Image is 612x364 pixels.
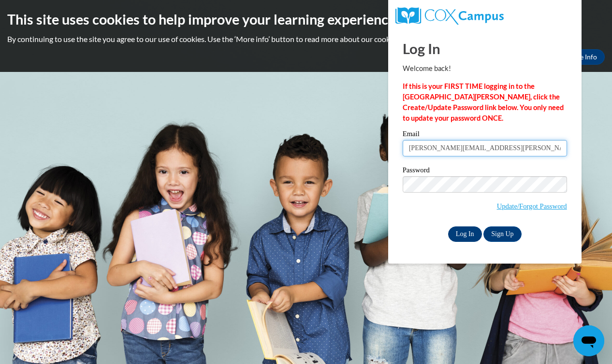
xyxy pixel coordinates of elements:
label: Email [403,130,567,140]
p: Welcome back! [403,63,567,74]
h2: This site uses cookies to help improve your learning experience. [7,10,605,29]
input: Log In [448,226,482,242]
img: COX Campus [395,7,504,25]
a: Sign Up [483,226,521,242]
p: By continuing to use the site you agree to our use of cookies. Use the ‘More info’ button to read... [7,34,605,44]
a: Update/Forgot Password [497,202,567,210]
iframe: Button to launch messaging window [573,325,604,356]
a: More Info [559,49,605,65]
strong: If this is your FIRST TIME logging in to the [GEOGRAPHIC_DATA][PERSON_NAME], click the Create/Upd... [403,82,564,122]
h1: Log In [403,39,567,58]
label: Password [403,167,567,176]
